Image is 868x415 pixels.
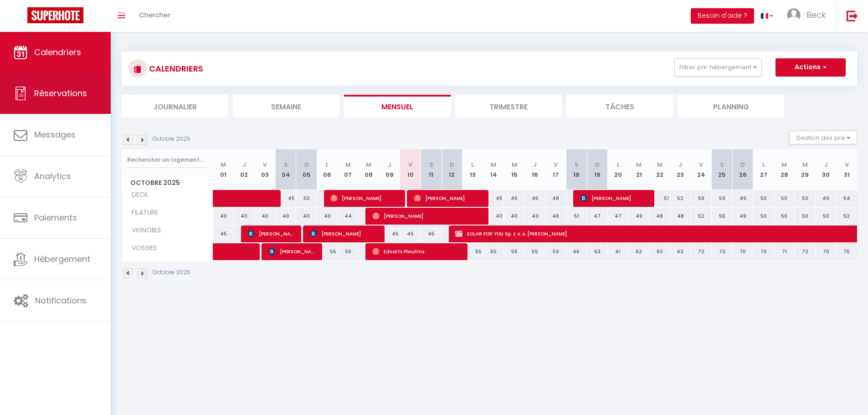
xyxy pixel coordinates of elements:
div: 50 [296,190,317,207]
span: [PERSON_NAME] [330,190,400,207]
li: Planning [678,95,784,117]
div: 48 [545,190,566,207]
span: [PERSON_NAME] [580,190,650,207]
abbr: M [802,160,808,169]
abbr: S [575,160,579,169]
span: VOSGES [123,243,159,253]
th: 25 [712,149,733,190]
span: FILATURE [123,208,160,218]
span: Hébergement [34,253,90,265]
div: 45 [504,190,525,207]
li: Mensuel [344,95,451,117]
div: 43 [524,208,545,225]
abbr: M [512,160,517,169]
div: 50 [774,190,795,207]
th: 12 [442,149,462,190]
span: [PERSON_NAME] [372,207,484,225]
div: 40 [296,208,317,225]
div: 72 [691,243,712,260]
img: ... [787,8,801,22]
th: 03 [255,149,276,190]
div: 55 [483,243,504,260]
div: 47 [587,208,608,225]
p: Octobre 2025 [153,135,190,143]
abbr: S [720,160,724,169]
abbr: V [554,160,558,169]
th: 28 [774,149,795,190]
div: 52 [670,190,691,207]
div: 55 [462,243,483,260]
div: 50 [774,208,795,225]
span: Messages [34,129,76,140]
div: 45 [483,190,504,207]
abbr: J [242,160,246,169]
div: 66 [566,243,587,260]
th: 22 [649,149,670,190]
abbr: J [533,160,537,169]
li: Tâches [566,95,673,117]
th: 23 [670,149,691,190]
div: 50 [753,190,774,207]
div: 49 [628,208,649,225]
div: 50 [795,208,816,225]
th: 01 [213,149,234,190]
div: 51 [566,208,587,225]
div: 72 [795,243,816,260]
span: [PERSON_NAME] [310,225,380,242]
button: Actions [776,58,846,77]
div: 60 [649,243,670,260]
span: Paiements [34,212,77,223]
div: 73 [712,243,733,260]
abbr: J [824,160,828,169]
div: 55 [524,243,545,260]
span: VIGNOBLE [123,225,164,236]
div: 70 [753,243,774,260]
th: 02 [234,149,255,190]
div: 45 [421,225,442,242]
div: 40 [275,208,296,225]
span: Beck [806,9,826,20]
div: 56 [504,243,525,260]
abbr: L [617,160,620,169]
span: Notifications [35,295,87,306]
div: 49 [816,190,837,207]
div: 48 [545,208,566,225]
div: 52 [691,208,712,225]
div: 40 [255,208,276,225]
abbr: M [221,160,226,169]
abbr: J [388,160,391,169]
abbr: M [366,160,371,169]
div: 62 [628,243,649,260]
li: Trimestre [455,95,562,117]
th: 20 [608,149,629,190]
div: 40 [234,208,255,225]
div: 54 [836,190,857,207]
abbr: M [781,160,787,169]
h3: CALENDRIERS [147,58,203,79]
button: Besoin d'aide ? [691,8,754,24]
th: 16 [524,149,545,190]
th: 06 [317,149,338,190]
div: 61 [608,243,629,260]
div: 75 [836,243,857,260]
li: Journalier [122,95,228,117]
abbr: L [471,160,474,169]
div: 47 [608,208,629,225]
abbr: S [284,160,288,169]
div: 56 [338,243,359,260]
div: 40 [317,208,338,225]
span: [PERSON_NAME] [PERSON_NAME] [268,243,317,260]
div: 63 [587,243,608,260]
div: 55 [712,208,733,225]
span: DECK [123,190,158,200]
th: 13 [462,149,483,190]
abbr: V [845,160,849,169]
abbr: J [678,160,682,169]
div: 45 [400,225,421,242]
div: 45 [213,225,234,242]
div: 49 [732,208,753,225]
abbr: S [429,160,433,169]
span: Analytics [34,170,71,182]
div: 59 [691,190,712,207]
li: Semaine [233,95,339,117]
